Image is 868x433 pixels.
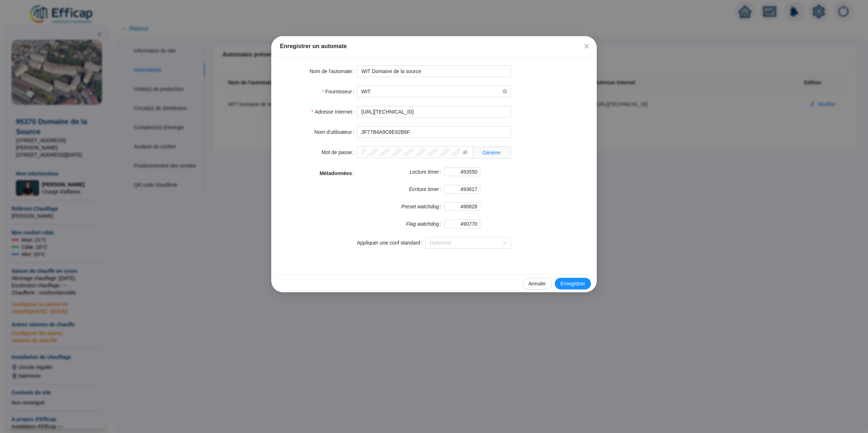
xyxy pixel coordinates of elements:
label: Preset watchdog [401,202,444,211]
span: close [584,43,590,49]
label: Mot de passe [322,147,357,158]
label: Appliquer une conf standard [357,237,425,249]
span: Annuler [528,280,546,288]
span: Générer [482,150,501,155]
input: Nom de l'automate [357,65,511,77]
label: Flag watchdog [406,220,444,228]
span: close-circle [503,89,507,94]
label: Ecriture timer [409,185,444,194]
span: Enregistrer [561,280,585,288]
input: Lecture timer [444,167,480,176]
label: Nom de l'automate [310,65,357,77]
span: Fermer [581,43,592,49]
strong: Métadonnées [320,170,352,176]
input: Mot de passe [361,149,461,156]
input: Adresse Internet [357,106,511,118]
button: Annuler [523,278,552,289]
input: Preset watchdog [444,202,480,211]
label: Lecture timer [409,167,444,176]
label: Fournisseur [322,86,357,97]
input: Nom d'utilisateur [357,126,511,138]
button: Générer [477,147,507,158]
input: Ecriture timer [444,185,480,194]
button: Enregistrer [555,278,591,289]
button: Close [581,41,592,52]
label: Nom d'utilisateur [314,126,357,138]
label: Adresse Internet [311,106,357,118]
span: eye-invisible [463,150,468,155]
input: Flag watchdog [444,220,480,228]
span: WIT [361,86,507,97]
div: Enregistrer un automate [280,42,588,51]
